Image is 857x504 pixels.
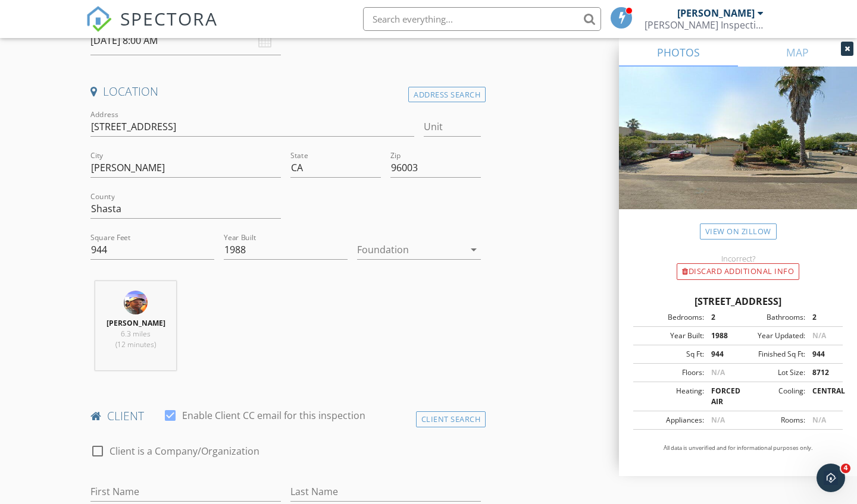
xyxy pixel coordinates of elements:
iframe: Intercom live chat [817,464,845,492]
span: N/A [711,415,725,425]
a: MAP [738,38,857,67]
img: streetview [619,67,857,238]
div: CENTRAL [805,386,839,407]
div: 2 [805,312,839,323]
p: All data is unverified and for informational purposes only. [633,444,843,452]
a: SPECTORA [86,16,218,41]
h4: client [90,408,481,424]
div: Rooms: [738,415,805,426]
span: N/A [812,415,826,425]
div: 2 [704,312,738,323]
div: Bathrooms: [738,312,805,323]
div: Sq Ft: [637,349,704,360]
div: Floors: [637,367,704,378]
div: Heating: [637,386,704,407]
img: img_0961.png [124,291,148,314]
div: Bedrooms: [637,312,704,323]
div: Year Built: [637,330,704,341]
span: (12 minutes) [115,339,156,349]
div: 8712 [805,367,839,378]
div: Lot Size: [738,367,805,378]
div: 944 [704,349,738,360]
input: Search everything... [363,7,601,31]
div: Cooling: [738,386,805,407]
a: PHOTOS [619,38,738,67]
div: Finished Sq Ft: [738,349,805,360]
div: Incorrect? [619,254,857,263]
strong: [PERSON_NAME] [107,318,165,328]
div: 1988 [704,330,738,341]
span: 6.3 miles [121,329,151,339]
div: Quigley Inspection Services [645,19,764,31]
div: FORCED AIR [704,386,738,407]
span: SPECTORA [120,6,218,31]
i: arrow_drop_down [467,242,481,257]
div: [PERSON_NAME] [677,7,755,19]
span: N/A [711,367,725,377]
div: [STREET_ADDRESS] [633,294,843,308]
label: Enable Client CC email for this inspection [182,409,365,421]
label: Client is a Company/Organization [110,445,259,457]
div: Appliances: [637,415,704,426]
div: Year Updated: [738,330,805,341]
a: View on Zillow [700,223,777,240]
div: 944 [805,349,839,360]
span: N/A [812,330,826,341]
div: Discard Additional info [677,263,799,280]
h4: Location [90,84,481,99]
div: Client Search [416,411,486,427]
div: Address Search [408,87,486,103]
span: 4 [841,464,850,473]
img: The Best Home Inspection Software - Spectora [86,6,112,32]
